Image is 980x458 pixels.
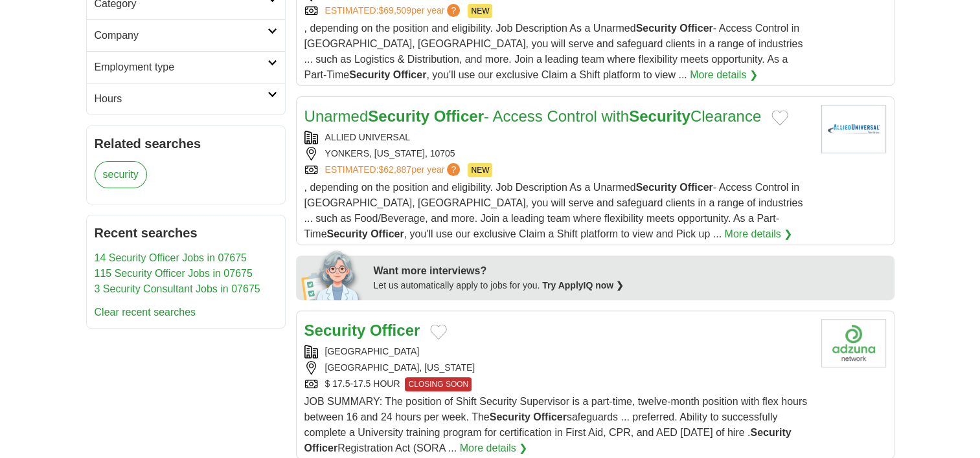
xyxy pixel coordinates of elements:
[460,441,528,456] a: More details ❯
[326,228,367,239] strong: Security
[301,248,364,300] img: apply-iq-scientist.png
[434,107,484,125] strong: Officer
[95,268,253,279] a: 115 Security Officer Jobs in 07675
[304,442,338,453] strong: Officer
[374,263,887,279] div: Want more interviews?
[430,324,447,340] button: Add to favorite jobs
[468,4,492,18] span: NEW
[378,164,411,175] span: $62,887
[95,283,260,294] a: 3 Security Consultant Jobs in 07675
[368,107,429,125] strong: Security
[724,226,792,242] a: More details ❯
[405,377,472,391] span: CLOSING SOON
[95,91,268,107] h2: Hours
[325,4,463,18] a: ESTIMATED:$69,509per year?
[304,182,803,239] span: , depending on the position and eligibility. Job Description As a Unarmed - Access Control in [GE...
[95,307,196,318] a: Clear recent searches
[636,23,677,34] strong: Security
[468,163,492,177] span: NEW
[349,69,390,80] strong: Security
[679,182,713,193] strong: Officer
[679,23,713,34] strong: Officer
[370,322,420,339] strong: Officer
[370,228,404,239] strong: Officer
[542,280,624,290] a: Try ApplyIQ now ❯
[95,161,147,188] a: security
[304,107,762,125] a: UnarmedSecurity Officer- Access Control withSecurityClearance
[95,223,277,243] h2: Recent searches
[771,110,788,125] button: Add to favorite jobs
[490,411,530,422] strong: Security
[378,5,411,16] span: $69,509
[304,377,811,391] div: $ 17.5-17.5 HOUR
[629,107,690,125] strong: Security
[304,147,811,160] div: YONKERS, [US_STATE], 10705
[636,182,677,193] strong: Security
[304,322,420,339] a: Security Officer
[304,23,803,80] span: , depending on the position and eligibility. Job Description As a Unarmed - Access Control in [GE...
[95,134,277,153] h2: Related searches
[374,279,887,292] div: Let us automatically apply to jobs for you.
[821,319,886,367] img: Company logo
[87,83,285,114] a: Hours
[304,345,811,358] div: [GEOGRAPHIC_DATA]
[95,252,247,263] a: 14 Security Officer Jobs in 07675
[750,427,791,438] strong: Security
[95,60,268,75] h2: Employment type
[533,411,567,422] strong: Officer
[690,67,758,83] a: More details ❯
[95,28,268,43] h2: Company
[87,51,285,83] a: Employment type
[325,163,463,177] a: ESTIMATED:$62,887per year?
[304,396,808,453] span: JOB SUMMARY: The position of Shift Security Supervisor is a part-time, twelve-month position with...
[87,19,285,51] a: Company
[821,105,886,153] img: Allied Universal logo
[325,132,411,142] a: ALLIED UNIVERSAL
[447,4,460,17] span: ?
[304,322,366,339] strong: Security
[447,163,460,176] span: ?
[304,361,811,375] div: [GEOGRAPHIC_DATA], [US_STATE]
[393,69,427,80] strong: Officer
